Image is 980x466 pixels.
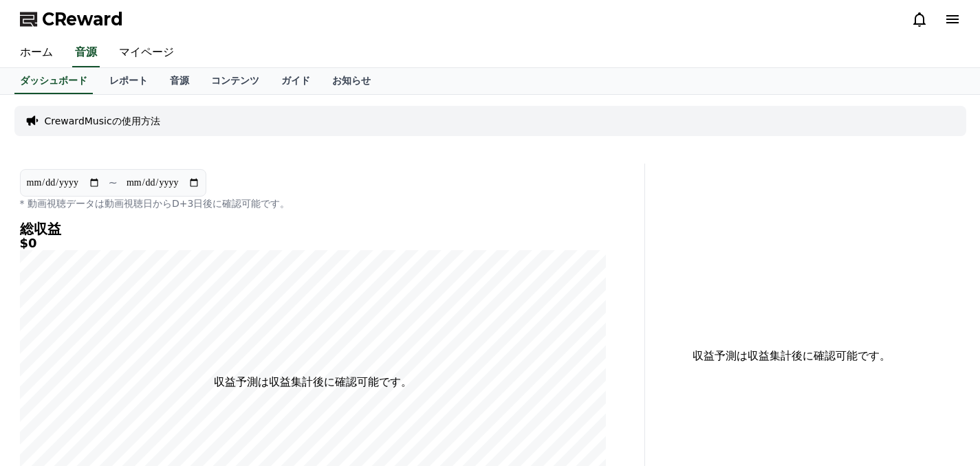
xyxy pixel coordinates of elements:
[159,68,200,94] a: 音源
[72,38,100,67] a: 音源
[20,236,606,250] h5: $0
[20,197,606,210] p: * 動画視聴データは動画視聴日からD+3日後に確認可能です。
[108,38,185,67] a: マイページ
[45,114,160,128] a: CrewardMusicの使用方法
[109,175,118,191] p: ~
[656,348,928,364] p: 収益予測は収益集計後に確認可能です。
[214,374,412,390] p: 収益予測は収益集計後に確認可能です。
[270,68,321,94] a: ガイド
[42,8,123,30] span: CReward
[321,68,382,94] a: お知らせ
[98,68,159,94] a: レポート
[14,68,93,94] a: ダッシュボード
[20,221,606,236] h4: 総収益
[200,68,270,94] a: コンテンツ
[9,38,64,67] a: ホーム
[20,8,123,30] a: CReward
